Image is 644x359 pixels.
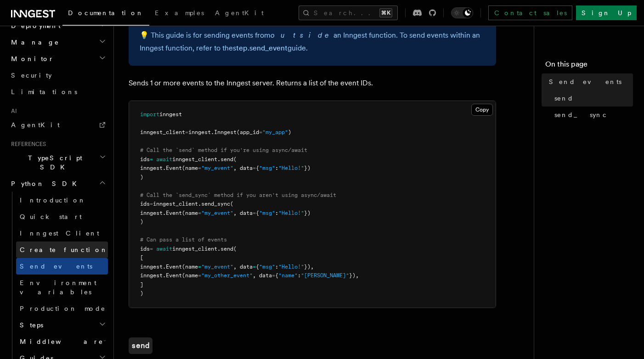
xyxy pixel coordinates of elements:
span: = [185,129,188,135]
span: (name [182,210,198,216]
span: inngest. [140,210,166,216]
span: { [275,272,278,279]
span: send_sync [554,110,608,119]
span: "my_event" [201,165,233,171]
span: . [198,201,201,207]
span: (name [182,165,198,171]
span: inngest [188,129,211,135]
span: Create function [20,246,108,253]
span: Documentation [68,9,144,17]
a: Contact sales [488,6,572,20]
button: Toggle dark mode [451,7,473,18]
span: TypeScript SDK [7,153,99,172]
span: }), [304,264,314,270]
span: }) [304,210,311,216]
span: Introduction [20,196,86,204]
span: "my_event" [201,210,233,216]
span: send [554,94,574,103]
span: Monitor [7,54,54,63]
a: Send events [545,73,633,90]
span: = [150,201,153,207]
span: = [253,210,256,216]
a: send_sync [551,107,633,123]
span: = [272,272,275,279]
span: . [217,156,220,163]
span: AI [7,107,17,115]
span: ) [140,219,143,225]
button: Manage [7,34,108,50]
a: send [551,90,633,107]
span: ids [140,201,150,207]
button: Python SDK [7,175,108,192]
span: await [156,246,172,252]
span: "Hello!" [278,165,304,171]
span: Security [11,72,52,79]
span: inngest [159,111,182,118]
span: Event [166,165,182,171]
span: "msg" [259,210,275,216]
h4: On this page [545,59,633,73]
span: "msg" [259,264,275,270]
span: Manage [7,38,59,47]
span: "my_other_event" [201,272,253,279]
span: ids [140,246,150,252]
span: (name [182,272,198,279]
span: send_sync [201,201,230,207]
span: . [217,246,220,252]
span: : [298,272,301,279]
span: Event [166,264,182,270]
span: Event [166,210,182,216]
a: Inngest Client [16,225,108,241]
span: AgentKit [11,121,60,129]
kbd: ⌘K [379,8,392,17]
span: Deployment [7,21,61,30]
span: Event [166,272,182,279]
a: Sign Up [576,6,637,20]
span: }) [304,165,311,171]
span: inngest_client [140,129,185,135]
button: Copy [471,104,493,116]
span: inngest. [140,272,166,279]
span: = [259,129,262,135]
span: Python SDK [7,179,82,188]
span: = [198,272,201,279]
span: = [198,210,201,216]
span: = [253,165,256,171]
span: Steps [16,320,43,330]
span: # Call the `send` method if you're using async/await [140,147,307,153]
p: 💡️ This guide is for sending events from an Inngest function. To send events within an Inngest fu... [140,29,485,55]
span: await [156,156,172,163]
span: ) [140,290,143,297]
span: . [211,129,214,135]
span: send [220,246,233,252]
span: "Hello!" [278,264,304,270]
span: , data [233,264,253,270]
a: Introduction [16,192,108,208]
button: Middleware [16,333,108,350]
span: Middleware [16,337,103,346]
span: Send events [20,263,92,270]
span: { [256,165,259,171]
a: Quick start [16,208,108,225]
span: Send events [549,77,621,86]
span: Examples [155,9,204,17]
span: "my_event" [201,264,233,270]
span: # Call the `send_sync` method if you aren't using async/await [140,192,336,198]
code: send [129,337,153,354]
span: (name [182,264,198,270]
span: "my_app" [262,129,288,135]
span: inngest_client [153,201,198,207]
a: Limitations [7,84,108,100]
span: Quick start [20,213,82,220]
a: Create function [16,241,108,258]
span: , data [253,272,272,279]
span: AgentKit [215,9,264,17]
span: Production mode [20,305,106,312]
span: ] [140,281,143,288]
span: = [253,264,256,270]
a: step.send_event [233,44,288,52]
span: "[PERSON_NAME]" [301,272,349,279]
span: References [7,140,46,148]
span: ( [233,246,237,252]
span: Inngest [214,129,237,135]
